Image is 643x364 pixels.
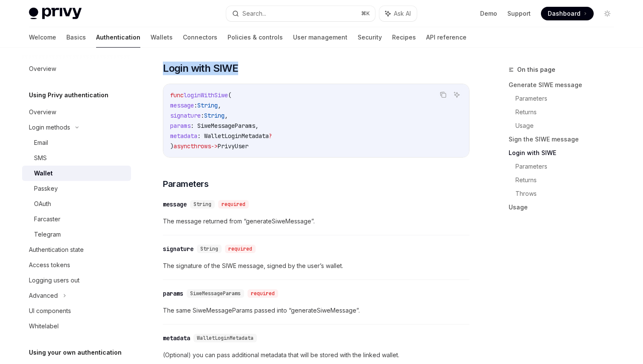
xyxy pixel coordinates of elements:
div: Access tokens [29,260,70,270]
a: Logging users out [22,273,131,288]
a: Generate SIWE message [509,78,621,92]
a: Email [22,135,131,150]
div: params [163,289,183,298]
h5: Using your own authentication [29,347,122,358]
span: : SiweMessageParams, [191,122,259,130]
div: required [225,245,256,253]
a: OAuth [22,196,131,212]
span: ? [269,132,272,140]
button: Ask AI [451,89,462,100]
a: Overview [22,61,131,76]
span: ⌘ K [361,10,370,17]
a: Whitelabel [22,319,131,334]
div: Overview [29,64,56,74]
a: Recipes [392,27,416,48]
div: Farcaster [34,214,60,224]
span: metadata [170,132,197,140]
div: Advanced [29,291,58,301]
span: , [225,112,228,119]
span: WalletLoginMetadata [197,335,253,341]
span: : [194,102,197,109]
span: loginWithSiwe [184,91,228,99]
button: Search...⌘K [226,6,375,21]
span: The signature of the SIWE message, signed by the user’s wallet. [163,261,469,271]
a: Overview [22,104,131,120]
div: Passkey [34,183,58,194]
div: Login methods [29,122,70,133]
div: signature [163,245,193,253]
a: Authentication [96,27,140,48]
a: User management [293,27,347,48]
span: Login with SIWE [163,62,238,75]
span: The same SiweMessageParams passed into “generateSiweMessage”. [163,305,469,316]
span: : WalletLoginMetadata [197,132,269,140]
a: Welcome [29,27,56,48]
span: async [174,142,191,150]
span: , [218,102,221,109]
a: Sign the SIWE message [509,133,621,146]
span: throws [191,142,211,150]
div: metadata [163,334,190,342]
a: SMS [22,150,131,166]
div: Email [34,138,48,148]
div: UI components [29,306,71,316]
div: message [163,200,187,209]
div: Wallet [34,168,53,178]
span: The message returned from “generateSiweMessage”. [163,216,469,226]
span: params [170,122,191,130]
a: Parameters [515,92,621,105]
a: Farcaster [22,212,131,227]
div: required [218,200,249,209]
button: Toggle dark mode [600,7,614,20]
span: -> [211,142,218,150]
div: SMS [34,153,47,163]
div: Logging users out [29,275,80,285]
span: SiweMessageParams [190,290,241,297]
a: Throws [515,187,621,200]
a: Policies & controls [228,27,283,48]
div: Search... [242,8,266,19]
span: signature [170,112,201,119]
a: Wallets [151,27,173,48]
span: On this page [517,65,555,75]
a: API reference [426,27,467,48]
span: String [200,245,218,252]
a: Basics [66,27,86,48]
span: : [201,112,204,119]
a: UI components [22,303,131,319]
span: message [170,102,194,109]
div: Authentication state [29,245,84,255]
span: Ask AI [394,9,411,18]
span: String [197,102,218,109]
button: Copy the contents from the code block [438,89,449,100]
a: Returns [515,105,621,119]
div: Telegram [34,229,61,240]
span: ) [170,142,174,150]
a: Usage [515,119,621,133]
a: Returns [515,173,621,187]
a: Wallet [22,166,131,181]
span: String [193,201,211,208]
div: Overview [29,107,56,117]
a: Security [358,27,382,48]
a: Telegram [22,227,131,242]
a: Usage [509,200,621,214]
a: Access tokens [22,257,131,273]
div: required [248,289,278,298]
span: (Optional) you can pass additional metadata that will be stored with the linked wallet. [163,350,469,360]
a: Demo [480,9,497,18]
h5: Using Privy authentication [29,90,108,100]
span: func [170,91,184,99]
span: ( [228,91,231,99]
span: PrivyUser [218,142,248,150]
a: Parameters [515,160,621,173]
button: Ask AI [379,6,417,21]
div: OAuth [34,199,51,209]
a: Passkey [22,181,131,196]
a: Authentication state [22,242,131,257]
span: Dashboard [548,9,580,18]
a: Support [507,9,531,18]
span: String [204,112,225,119]
a: Dashboard [541,7,594,20]
div: Whitelabel [29,321,59,331]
